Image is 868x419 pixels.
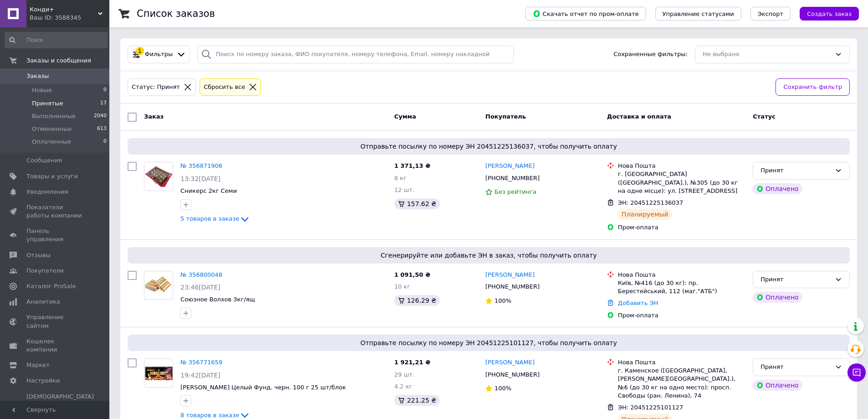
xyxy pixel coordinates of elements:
span: Кошелек компании [26,337,84,354]
span: Отправьте посылку по номеру ЭН 20451225136037, чтобы получить оплату [131,142,846,151]
a: № 356871906 [180,162,222,169]
span: Заказы и сообщения [26,57,91,65]
div: 157.62 ₴ [394,198,440,209]
span: Сумма [394,113,416,120]
span: Выполненные [32,112,76,120]
div: 221.25 ₴ [394,395,440,406]
h1: Список заказов [137,8,215,19]
span: Конди+ [30,5,98,14]
button: Скачать отчет по пром-оплате [525,7,646,21]
span: Принятые [32,99,63,108]
div: Оплачено [753,183,802,194]
a: 8 товаров в заказе [180,412,250,419]
div: 126.29 ₴ [394,295,440,306]
div: [PHONE_NUMBER] [483,172,541,184]
span: 8 кг [394,175,406,181]
div: Пром-оплата [618,311,745,320]
div: Київ, №416 (до 30 кг): пр. Берестейський, 112 (маг."АТБ") [618,279,745,295]
span: Уведомления [26,188,68,196]
span: Покупатели [26,267,64,275]
div: Принят [760,166,831,176]
span: Панель управления [26,227,84,243]
div: Нова Пошта [618,162,745,170]
img: Фото товару [144,366,173,380]
a: 5 товаров в заказе [180,215,250,222]
span: ЭН: 20451225101127 [618,404,683,411]
span: Отзывы [26,251,51,259]
span: 0 [103,138,107,146]
span: 1 091,50 ₴ [394,271,430,278]
span: 29 шт. [394,371,414,378]
span: Оплаченные [32,138,71,146]
span: Сохранить фильтр [783,83,842,92]
span: Аналитика [26,298,60,306]
button: Экспорт [750,7,791,21]
span: 5 товаров в заказе [180,215,239,222]
a: Фото товару [144,162,173,191]
img: Фото товару [144,273,173,297]
img: Фото товару [144,166,173,187]
a: Союзное Волхов 3кг/ящ [180,296,255,303]
span: Управление статусами [663,10,734,17]
span: Доставка и оплата [607,113,671,120]
span: Статус [753,113,776,120]
button: Сохранить фильтр [776,78,850,96]
span: Маркет [26,361,50,369]
span: 10 кг [394,283,410,290]
span: 2040 [94,112,107,120]
div: Планируемый [618,209,672,220]
span: Создать заказ [807,10,852,17]
button: Управление статусами [655,7,741,21]
span: 100% [494,297,511,304]
span: 0 [103,86,107,94]
span: Настройки [26,377,60,385]
span: Заказы [26,72,49,80]
div: г. Каменское ([GEOGRAPHIC_DATA], [PERSON_NAME][GEOGRAPHIC_DATA].), №6 (до 30 кг на одно место): п... [618,367,745,400]
span: Отправьте посылку по номеру ЭН 20451225101127, чтобы получить оплату [131,338,846,347]
a: Сникерс 2кг Семи [180,187,237,194]
a: Фото товару [144,358,173,388]
div: Оплачено [753,292,802,303]
a: [PERSON_NAME] [485,271,534,279]
span: Покупатель [485,113,526,120]
div: Статус: Принят [130,83,182,92]
button: Чат с покупателем [847,363,866,382]
a: Создать заказ [791,10,859,17]
span: Товары и услуги [26,172,78,181]
span: Показатели работы компании [26,203,84,220]
span: Заказ [144,113,164,120]
a: [PERSON_NAME] Целый Фунд. черн. 100 г 25 шт/блок [180,384,346,391]
span: 17 [100,99,107,108]
a: Фото товару [144,271,173,300]
a: № 356771659 [180,359,222,366]
a: Добавить ЭН [618,300,658,306]
a: [PERSON_NAME] [485,162,534,171]
div: Ваш ID: 3588345 [30,14,109,22]
a: [PERSON_NAME] [485,358,534,367]
span: Сохраненные фильтры: [613,50,688,59]
div: Нова Пошта [618,271,745,279]
a: № 356800048 [180,271,222,278]
div: Принят [760,275,831,285]
span: 613 [97,125,107,133]
div: [PHONE_NUMBER] [483,281,541,293]
span: Экспорт [758,10,783,17]
span: 1 371,13 ₴ [394,162,430,169]
div: Принят [760,362,831,372]
div: г. [GEOGRAPHIC_DATA] ([GEOGRAPHIC_DATA].), №305 (до 30 кг на одне місце): ул. [STREET_ADDRESS] [618,170,745,195]
span: ЭН: 20451225136037 [618,199,683,206]
div: Не выбрано [703,50,831,59]
span: Скачать отчет по пром-оплате [533,10,639,18]
span: Отмененные [32,125,72,133]
button: Создать заказ [800,7,859,21]
input: Поиск по номеру заказа, ФИО покупателя, номеру телефона, Email, номеру накладной [197,46,514,63]
span: 23:46[DATE] [180,284,221,291]
div: Нова Пошта [618,358,745,367]
span: 1 921,21 ₴ [394,359,430,366]
span: 13:32[DATE] [180,175,221,182]
div: Сбросить все [202,83,247,92]
span: Фильтры [145,50,173,59]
